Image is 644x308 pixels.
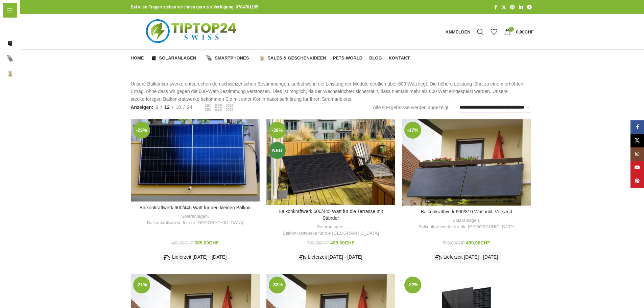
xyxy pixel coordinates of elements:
span: Solaranlagen [17,37,47,49]
a: Balkonkraftwerke für die [GEOGRAPHIC_DATA] [418,224,515,230]
a: 24 [185,103,195,111]
span: 9 [156,104,158,110]
p: Alle 9 Ergebnisse werden angezeigt [373,104,448,111]
span: Blog [7,98,17,110]
a: Balkonkraftwerk 600/445 Watt für die Terrasse mit Ständer [266,119,395,205]
bdi: 0,00 [516,29,533,34]
span: 18 [176,104,181,110]
span: Sales & Geschenkideen [267,55,326,61]
span: -22% [404,277,421,293]
a: Balkonkraftwerk 600/445 Watt für den kleinen Balkon [131,119,260,202]
img: Sales & Geschenkideen [7,70,14,77]
span: Neu [269,142,286,159]
span: CHF [209,240,219,245]
a: Balkonkraftwerke für die [GEOGRAPHIC_DATA] [147,220,243,226]
a: Facebook Social Link [492,3,499,12]
a: Logo der Website [131,29,254,34]
span: CHF [345,240,355,245]
a: Solaranlagen [453,217,479,224]
a: Telegram Social Link [525,3,534,12]
a: 12 [162,103,172,111]
bdi: 499,00 [171,241,193,245]
a: Home [131,51,144,65]
div: , [134,213,256,226]
span: Kontakt [7,113,24,125]
a: Anmelden [442,25,474,39]
a: Pinterest Social Link [508,3,517,12]
span: 0 [509,27,514,32]
img: Smartphones [206,55,212,61]
a: Solaranlagen [317,224,343,230]
span: 12 [164,104,170,110]
span: CHF [525,29,534,34]
div: Meine Wunschliste [487,25,501,39]
img: Solaranlagen [7,40,14,47]
a: Rasteransicht 2 [205,103,211,112]
a: YouTube Social Link [630,161,644,174]
a: Sales & Geschenkideen [259,51,326,65]
span: CHF [456,241,464,245]
span: CHF [185,241,193,245]
span: Anzeigen [131,103,153,111]
p: Unsere Balkonkraftwerke entsprechen den schweizerischen Bestimmungen, selbst wenn die Leistung de... [131,80,534,103]
span: CHF [480,240,490,245]
div: Hauptnavigation [127,51,413,65]
a: 18 [173,103,184,111]
span: Menü [16,6,29,14]
a: Solaranlagen [151,51,200,65]
select: Shop-Reihenfolge [459,103,531,113]
bdi: 489,00 [330,240,355,245]
a: Smartphones [206,51,252,65]
div: , [270,224,392,236]
div: Lieferzeit [DATE] - [DATE] [160,252,230,262]
a: Suche [474,25,487,39]
span: Sales & Geschenkideen [17,68,70,80]
a: Pinterest Social Link [630,174,644,188]
bdi: 385,00 [195,240,219,245]
a: Instagram Social Link [630,147,644,161]
img: Tiptop24 Nachhaltige & Faire Produkte [131,14,254,49]
a: Solaranlagen [181,213,208,220]
a: Facebook Social Link [630,120,644,134]
a: Balkonkraftwerk 600/810 Watt inkl. Versand [421,209,512,214]
span: Kontakt [389,55,410,61]
a: Balkonkraftwerk 600/445 Watt für die Terrasse mit Ständer [279,209,383,221]
span: Home [131,55,144,61]
span: -17% [404,122,421,139]
a: Pets-World [333,51,362,65]
span: Anmelden [446,30,471,34]
img: Sales & Geschenkideen [259,55,265,61]
a: Kontakt [389,51,410,65]
a: Balkonkraftwerk 600/445 Watt für den kleinen Balkon [140,205,251,210]
span: Pets-World [7,83,32,95]
a: X Social Link [630,134,644,147]
a: Rasteransicht 3 [215,103,222,112]
span: -39% [269,122,286,139]
span: Smartphones [215,55,249,61]
span: Pets-World [333,55,362,61]
bdi: 799,00 [307,241,329,245]
a: 9 [153,103,161,111]
span: Blog [369,55,382,61]
div: Lieferzeit [DATE] - [DATE] [296,252,365,262]
span: Home [7,22,20,34]
span: 24 [187,104,192,110]
span: -33% [269,277,286,293]
strong: Bei allen Fragen stehen wir Ihnen gern zur Verfügung. 0784701155 [131,5,258,9]
a: X Social Link [499,3,508,12]
div: Lieferzeit [DATE] - [DATE] [432,252,501,262]
a: Balkonkraftwerk 600/810 Watt inkl. Versand [402,119,531,206]
a: LinkedIn Social Link [517,3,525,12]
bdi: 599,00 [443,241,464,245]
img: Solaranlagen [151,55,157,61]
a: Blog [369,51,382,65]
span: Smartphones [17,52,47,65]
span: -21% [133,277,150,293]
span: CHF [320,241,329,245]
img: Smartphones [7,55,14,62]
a: 0 0,00CHF [501,25,537,39]
bdi: 499,00 [466,240,490,245]
a: Rasteransicht 4 [226,103,233,112]
a: Balkonkraftwerke für die [GEOGRAPHIC_DATA] [283,230,379,237]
